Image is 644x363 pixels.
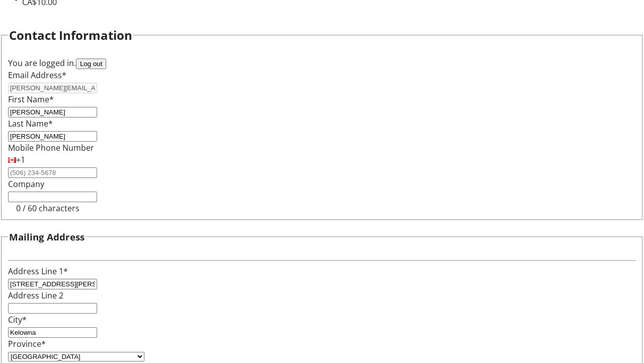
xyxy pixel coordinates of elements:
tr-character-limit: 0 / 60 characters [16,203,79,214]
label: City* [8,314,27,325]
label: Company [8,178,44,190]
label: Mobile Phone Number [8,142,94,153]
h2: Contact Information [9,26,132,44]
label: First Name* [8,94,54,105]
input: Address [8,279,97,289]
input: (506) 234-5678 [8,167,97,178]
label: Address Line 1* [8,266,68,277]
label: Province* [8,338,46,349]
input: City [8,327,97,338]
div: You are logged in. [8,57,636,69]
label: Address Line 2 [8,290,63,301]
h3: Mailing Address [9,230,85,244]
label: Last Name* [8,118,53,129]
label: Email Address* [8,70,66,81]
button: Log out [76,58,106,69]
